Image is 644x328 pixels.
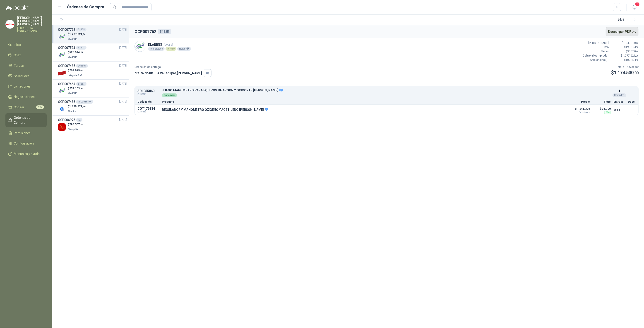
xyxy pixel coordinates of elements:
span: Solicitudes [14,74,30,78]
span: C: [DATE] [137,110,159,113]
a: Negociaciones [5,93,47,101]
div: 51237 [76,82,87,86]
p: Precio [567,100,590,103]
img: Company Logo [58,87,66,95]
p: $ 35.700 [593,106,611,112]
p: Total al Proveedor [611,65,639,69]
img: Company Logo [58,123,66,131]
a: Solicitudes [5,72,47,80]
p: cra 7a N°30a- 04 Valledupar , [PERSON_NAME] [135,71,202,76]
button: Descargar PDF [606,27,639,36]
p: Docs [628,100,636,103]
p: $ [68,68,83,73]
span: ,71 [80,51,83,54]
a: Órdenes de Compra [5,113,47,127]
span: 8 [635,2,640,6]
img: Logo peakr [5,5,29,11]
p: $ [68,86,83,91]
a: OCP00697512[DATE] Company Logo$795.507,86Blanquita [58,117,127,132]
span: [DATE] [119,82,127,86]
button: 8 [630,3,639,11]
h3: OCP007485 [58,63,75,68]
a: Remisiones [5,129,47,137]
span: ,86 [80,123,83,126]
h3: OCP007762 [58,27,75,32]
p: Entrega [613,100,625,103]
span: 1.839.221 [69,105,86,108]
span: Inicio [14,42,21,47]
p: Adicionales [582,58,609,62]
h3: OCP006975 [58,117,75,122]
p: JUEGO MANOMETRO PARA EQUIPOS DE ARGON Y OXICORTE [PERSON_NAME] [162,88,611,93]
a: Cotizar197 [5,103,47,112]
h1: Órdenes de Compra [67,4,104,10]
p: COT179284 [137,107,159,110]
p: Flete [593,100,611,103]
div: 4500036374 [76,100,93,104]
a: OCP00752351241[DATE] Company Logo$525.514,71KLARENS [58,45,127,59]
span: KLARENS [68,92,77,95]
div: Por enviar [162,93,177,97]
p: SOL055860 [137,89,159,93]
a: OCP007485261609[DATE] Company Logo$262.079,06Lafayette SAS [58,63,127,78]
p: KLARENS [148,42,191,47]
div: 51325 [76,28,87,31]
span: Negociaciones [14,94,35,99]
p: FERRETERIA [PERSON_NAME] [17,27,47,32]
p: Cotización [137,100,159,103]
span: ,22 [80,87,83,90]
div: 12 [76,118,82,122]
p: [PERSON_NAME] [PERSON_NAME] [PERSON_NAME] [17,16,47,26]
span: [DATE] [119,64,127,68]
span: 197 [36,105,44,109]
p: 1 [618,88,620,93]
p: $ [68,104,86,109]
span: Lafayette SAS [68,74,82,77]
p: $ [611,45,639,49]
p: REGULADOR Y MANOMETRO OXIGENO Y ACETILENO [PERSON_NAME] [162,108,268,112]
p: $ 1.241.325 [567,106,590,114]
span: 102.494 [626,58,639,62]
span: C: [DATE] [137,93,159,96]
img: Company Logo [6,20,14,29]
a: Licitaciones [5,82,47,91]
div: 1 - 6 de 6 [615,16,639,24]
div: Notas [177,47,191,51]
a: Manuales y ayuda [5,150,47,158]
img: Company Logo [58,69,66,77]
span: 525.514 [69,51,83,54]
span: [DATE] [119,45,127,50]
img: Company Logo [58,51,66,59]
span: ,00 [636,42,639,44]
p: $ [611,69,639,76]
span: ,06 [80,69,83,72]
img: Company Logo [58,33,66,41]
span: Remisiones [14,131,31,135]
h3: OCP007523 [58,45,75,50]
span: Anticipado [567,112,590,114]
p: Fletes [582,49,609,54]
span: 1.277.024 [622,54,639,57]
p: IVA [582,45,609,49]
p: $ [68,122,83,127]
p: $ [611,41,639,45]
span: Tareas [14,63,24,68]
p: Cobro al comprador [582,54,609,58]
p: 3 días [613,107,625,113]
span: KLARENS [68,38,77,40]
span: ,00 [634,71,639,75]
img: Company Logo [135,41,145,52]
span: ,70 [82,33,86,36]
span: [DATE] [119,100,127,104]
p: $ [611,49,639,54]
div: Flex [604,111,611,114]
p: $ [68,50,83,55]
span: 1.277.024 [69,33,86,36]
span: ,00 [636,50,639,53]
span: ,16 [82,105,86,108]
a: OCP00746451237[DATE] Company Logo$259.103,22KLARENS [58,81,127,96]
h2: OCP007762 [135,29,156,35]
p: $ [68,32,86,36]
span: ,70 [636,46,639,48]
span: [DATE] [164,43,173,46]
